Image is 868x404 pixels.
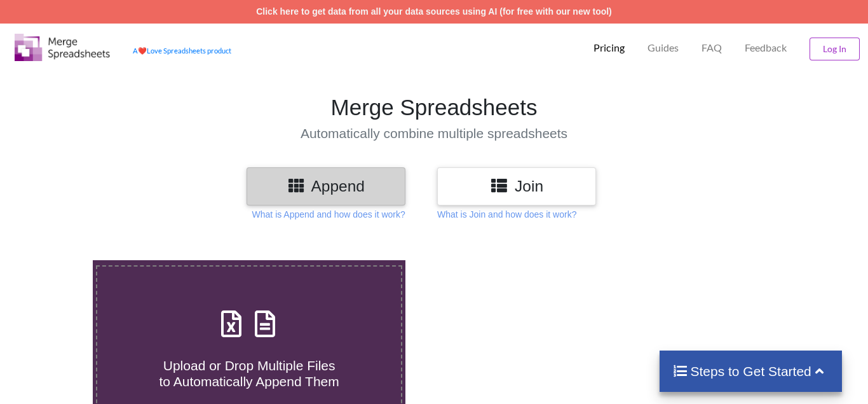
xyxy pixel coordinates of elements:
h3: Join [447,177,587,195]
span: Upload or Drop Multiple Files to Automatically Append Them [159,358,339,389]
a: AheartLove Spreadsheets product [133,46,231,55]
p: What is Join and how does it work? [437,208,576,221]
a: Click here to get data from all your data sources using AI (for free with our new tool) [256,6,612,17]
span: Feedback [745,43,787,53]
p: Pricing [593,41,625,55]
p: Guides [648,41,679,55]
img: Logo.png [15,34,110,61]
button: Log In [810,38,860,60]
h3: Append [256,177,396,195]
p: What is Append and how does it work? [252,208,405,221]
p: FAQ [702,41,722,55]
h4: Steps to Get Started [672,363,829,379]
span: heart [138,46,147,55]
